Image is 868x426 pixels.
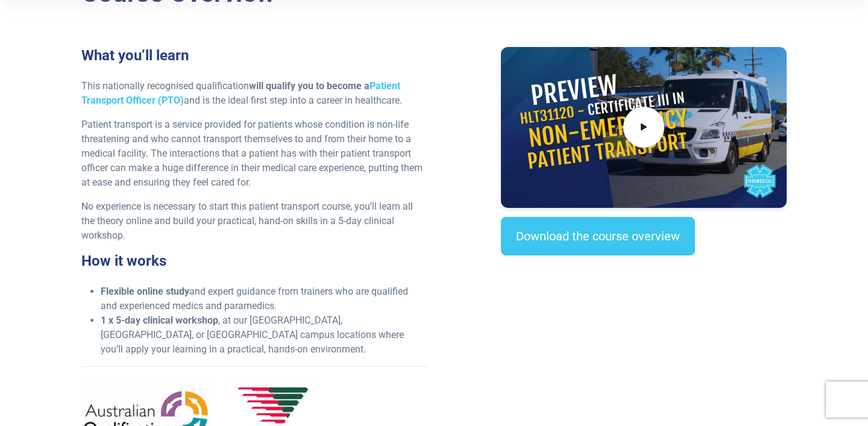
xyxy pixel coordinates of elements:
[81,117,427,190] p: Patient transport is a service provided for patients whose condition is non-life threatening and ...
[81,47,427,64] h3: What you’ll learn
[101,315,218,326] strong: 1 x 5-day clinical workshop
[101,286,189,297] strong: Flexible online study
[81,252,427,270] h3: How it works
[101,313,427,357] li: , at our [GEOGRAPHIC_DATA], [GEOGRAPHIC_DATA], or [GEOGRAPHIC_DATA] campus locations where you’ll...
[101,284,427,313] li: and expert guidance from trainers who are qualified and experienced medics and paramedics.
[81,199,427,243] p: No experience is necessary to start this patient transport course, you’ll learn all the theory on...
[501,280,786,341] iframe: EmbedSocial Universal Widget
[501,217,695,255] a: Download the course overview
[81,79,427,108] p: This nationally recognised qualification and is the ideal first step into a career in healthcare.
